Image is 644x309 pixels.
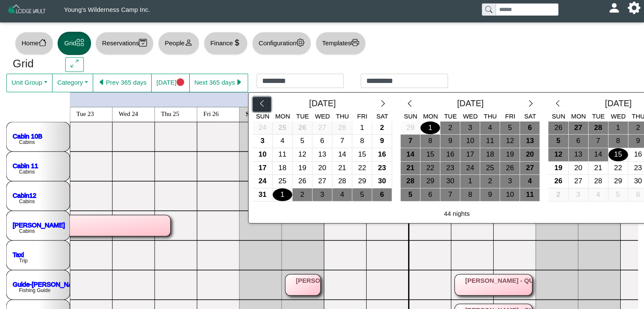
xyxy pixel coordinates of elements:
[420,148,440,161] div: 15
[352,135,372,148] button: 8
[608,121,628,135] div: 1
[440,188,460,202] button: 7
[589,162,608,175] button: 21
[548,121,568,135] div: 26
[401,121,420,135] button: 29
[332,162,352,175] button: 21
[357,113,367,120] span: Fri
[401,162,420,175] button: 21
[372,135,392,148] div: 9
[569,148,588,161] div: 13
[608,175,628,188] button: 29
[569,121,588,135] div: 27
[332,175,352,188] div: 28
[352,162,372,175] button: 22
[589,135,608,148] button: 7
[569,162,588,175] div: 20
[460,135,480,148] button: 10
[376,113,388,120] span: Sat
[440,135,460,148] div: 9
[293,175,312,188] button: 26
[420,121,440,135] div: 1
[569,188,588,201] div: 3
[520,148,540,162] button: 20
[312,121,332,135] button: 27
[352,121,372,135] div: 1
[420,135,440,148] button: 8
[420,121,440,135] button: 1
[253,148,273,162] button: 10
[332,121,352,135] button: 28
[440,175,460,188] div: 30
[253,188,272,201] div: 31
[273,121,292,135] div: 25
[520,175,540,188] button: 4
[444,210,470,218] h6: 44 nights
[401,175,420,188] button: 28
[440,162,460,175] button: 23
[484,113,497,120] span: Thu
[548,97,567,112] button: chevron left
[253,121,272,135] div: 24
[460,188,480,202] button: 8
[589,188,608,202] button: 4
[548,135,568,148] div: 5
[608,148,628,161] div: 15
[608,188,628,202] button: 5
[548,188,568,202] button: 2
[312,121,332,135] div: 27
[569,135,589,148] button: 6
[460,135,480,148] div: 10
[379,99,387,108] svg: chevron right
[312,188,332,202] button: 3
[480,162,500,175] button: 25
[524,113,536,120] span: Sat
[548,148,568,161] div: 12
[500,135,520,148] div: 12
[253,121,273,135] button: 24
[293,121,312,135] button: 26
[500,148,520,162] button: 19
[253,135,273,148] button: 3
[520,188,540,202] button: 11
[293,162,312,175] div: 19
[352,148,372,161] div: 15
[312,175,332,188] div: 27
[372,188,392,201] div: 6
[440,148,460,162] button: 16
[352,148,372,162] button: 15
[420,175,440,188] div: 29
[548,188,568,201] div: 2
[611,113,626,120] span: Wed
[548,121,568,135] button: 26
[520,188,539,201] div: 11
[401,188,420,201] div: 5
[253,188,273,202] button: 31
[480,188,500,201] div: 9
[296,113,309,120] span: Tue
[352,135,372,148] div: 8
[520,135,540,148] button: 13
[552,113,565,120] span: Sun
[420,188,440,202] button: 6
[440,175,460,188] button: 30
[480,135,500,148] button: 11
[401,135,420,148] button: 7
[312,135,332,148] div: 6
[520,162,539,175] div: 27
[273,135,292,148] div: 4
[312,135,332,148] button: 6
[440,188,460,201] div: 7
[500,162,520,175] button: 26
[273,188,292,201] div: 1
[589,121,608,135] button: 28
[352,162,372,175] div: 22
[569,175,589,188] button: 27
[500,188,520,202] button: 10
[520,135,539,148] div: 13
[522,97,540,112] button: chevron right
